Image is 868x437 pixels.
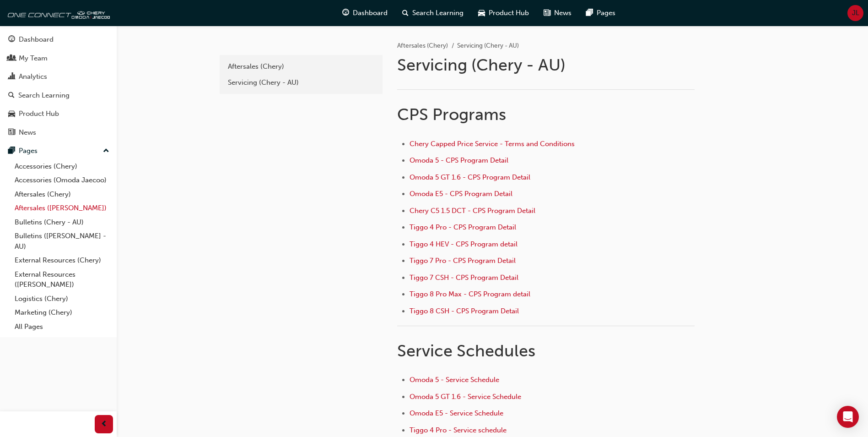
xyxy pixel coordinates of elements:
[410,257,516,265] a: Tiggo 7 Pro - CPS Program Detail
[489,8,529,18] span: Product Hub
[8,147,15,155] span: pages-icon
[410,223,516,231] a: Tiggo 4 Pro - CPS Program Detail
[11,253,113,268] a: External Resources (Chery)
[18,90,70,101] div: Search Learning
[478,7,485,19] span: car-icon
[397,55,697,75] h1: Servicing (Chery - AU)
[8,73,15,81] span: chart-icon
[544,7,550,19] span: news-icon
[223,59,379,75] a: Aftersales (Chery)
[5,4,110,22] img: oneconnect
[410,156,508,164] a: Omoda 5 - CPS Program Detail
[228,77,374,88] div: Servicing (Chery - AU)
[4,142,113,159] button: Pages
[457,41,519,51] li: Servicing (Chery - AU)
[8,110,15,118] span: car-icon
[11,215,113,229] a: Bulletins (Chery - AU)
[11,320,113,334] a: All Pages
[4,50,113,67] a: My Team
[410,207,535,215] a: Chery C5 1.5 DCT - CPS Program Detail
[410,426,507,434] a: Tiggo 4 Pro - Service schedule
[4,124,113,141] a: News
[11,201,113,215] a: Aftersales ([PERSON_NAME])
[410,190,512,198] a: Omoda E5 - CPS Program Detail
[837,406,859,428] div: Open Intercom Messenger
[4,31,113,48] a: Dashboard
[410,409,503,417] a: Omoda E5 - Service Schedule
[8,36,15,44] span: guage-icon
[597,8,615,18] span: Pages
[11,292,113,306] a: Logistics (Chery)
[11,229,113,253] a: Bulletins ([PERSON_NAME] - AU)
[342,7,349,19] span: guage-icon
[8,129,15,137] span: news-icon
[11,173,113,187] a: Accessories (Omoda Jaecoo)
[410,173,530,181] a: Omoda 5 GT 1.6 - CPS Program Detail
[4,87,113,104] a: Search Learning
[397,104,506,124] span: CPS Programs
[353,8,388,18] span: Dashboard
[579,4,623,22] a: pages-iconPages
[8,55,15,63] span: people-icon
[101,419,108,430] span: prev-icon
[397,341,535,361] span: Service Schedules
[402,7,409,19] span: search-icon
[19,109,59,119] div: Product Hub
[410,307,519,315] a: Tiggo 8 CSH - CPS Program Detail
[410,393,521,401] a: Omoda 5 GT 1.6 - Service Schedule
[586,7,593,19] span: pages-icon
[4,29,113,142] button: DashboardMy TeamAnalyticsSearch LearningProduct HubNews
[19,127,36,138] div: News
[847,5,863,21] button: JL
[410,290,530,298] a: Tiggo 8 Pro Max - CPS Program detail
[11,187,113,202] a: Aftersales (Chery)
[335,4,395,22] a: guage-iconDashboard
[554,8,571,18] span: News
[410,376,499,384] a: Omoda 5 - Service Schedule
[410,240,518,248] a: Tiggo 4 HEV - CPS Program detail
[11,159,113,174] a: Accessories (Chery)
[471,4,536,22] a: car-iconProduct Hub
[8,92,15,100] span: search-icon
[19,34,54,45] div: Dashboard
[852,8,859,18] span: JL
[11,268,113,292] a: External Resources ([PERSON_NAME])
[19,53,48,64] div: My Team
[4,105,113,122] a: Product Hub
[103,145,109,157] span: up-icon
[410,273,518,282] a: Tiggo 7 CSH - CPS Program Detail
[11,306,113,320] a: Marketing (Chery)
[410,140,575,148] a: Chery Capped Price Service - Terms and Conditions
[228,61,374,72] div: Aftersales (Chery)
[536,4,579,22] a: news-iconNews
[19,146,38,156] div: Pages
[19,71,47,82] div: Analytics
[395,4,471,22] a: search-iconSearch Learning
[223,75,379,91] a: Servicing (Chery - AU)
[412,8,464,18] span: Search Learning
[397,42,448,49] a: Aftersales (Chery)
[4,68,113,85] a: Analytics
